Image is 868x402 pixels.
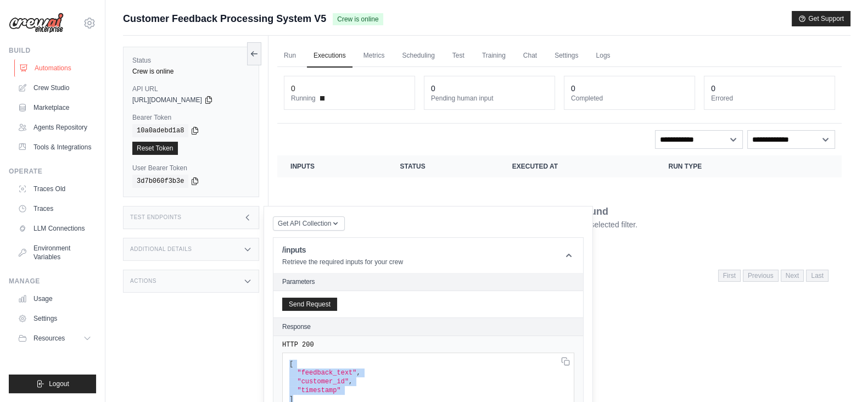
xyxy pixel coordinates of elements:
[333,13,383,25] span: Crew is online
[499,155,656,177] th: Executed at
[13,290,96,308] a: Usage
[282,277,574,286] h2: Parameters
[431,94,548,103] dt: Pending human input
[446,44,471,68] a: Test
[13,99,96,116] a: Marketplace
[548,44,585,68] a: Settings
[282,258,403,266] p: Retrieve the required inputs for your crew
[130,214,182,221] h3: Test Endpoints
[781,270,804,282] span: Next
[297,378,349,386] span: "customer_id"
[277,155,842,289] section: Crew executions table
[132,56,250,65] label: Status
[132,113,250,122] label: Bearer Token
[132,85,250,93] label: API URL
[9,375,96,393] button: Logout
[517,44,544,68] a: Chat
[743,270,779,282] span: Previous
[277,44,303,68] a: Run
[571,94,688,103] dt: Completed
[589,44,617,68] a: Logs
[273,216,345,231] button: Get API Collection
[14,59,97,77] a: Automations
[13,138,96,156] a: Tools & Integrations
[307,44,352,68] a: Executions
[291,94,316,103] span: Running
[13,239,96,266] a: Environment Variables
[289,360,293,368] span: [
[282,322,311,331] h2: Response
[13,119,96,136] a: Agents Repository
[132,124,188,137] code: 10a0adebd1a8
[130,246,192,253] h3: Additional Details
[13,200,96,217] a: Traces
[395,44,441,68] a: Scheduling
[13,180,96,198] a: Traces Old
[291,83,295,94] div: 0
[9,277,96,286] div: Manage
[13,310,96,327] a: Settings
[132,142,178,155] a: Reset Token
[792,11,850,26] button: Get Support
[132,164,250,172] label: User Bearer Token
[387,155,499,177] th: Status
[9,46,96,55] div: Build
[13,330,96,347] button: Resources
[806,270,828,282] span: Last
[123,11,326,26] span: Customer Feedback Processing System V5
[511,204,608,219] p: No executions found
[282,244,403,255] h1: /inputs
[132,67,250,76] div: Crew is online
[132,175,188,188] code: 3d7b060f3b3e
[349,378,352,386] span: ,
[9,13,64,33] img: Logo
[297,369,356,377] span: "feedback_text"
[130,278,156,284] h3: Actions
[132,96,202,104] span: [URL][DOMAIN_NAME]
[282,298,337,311] button: Send Request
[278,219,331,228] span: Get API Collection
[711,94,828,103] dt: Errored
[282,340,574,349] pre: HTTP 200
[655,155,785,177] th: Run Type
[297,387,340,394] span: "timestamp"
[9,167,96,176] div: Operate
[475,44,512,68] a: Training
[13,79,96,97] a: Crew Studio
[356,369,360,377] span: ,
[49,379,69,388] span: Logout
[33,334,65,343] span: Resources
[431,83,435,94] div: 0
[13,220,96,237] a: LLM Connections
[718,270,741,282] span: First
[718,270,828,282] nav: Pagination
[357,44,391,68] a: Metrics
[711,83,715,94] div: 0
[277,155,387,177] th: Inputs
[571,83,575,94] div: 0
